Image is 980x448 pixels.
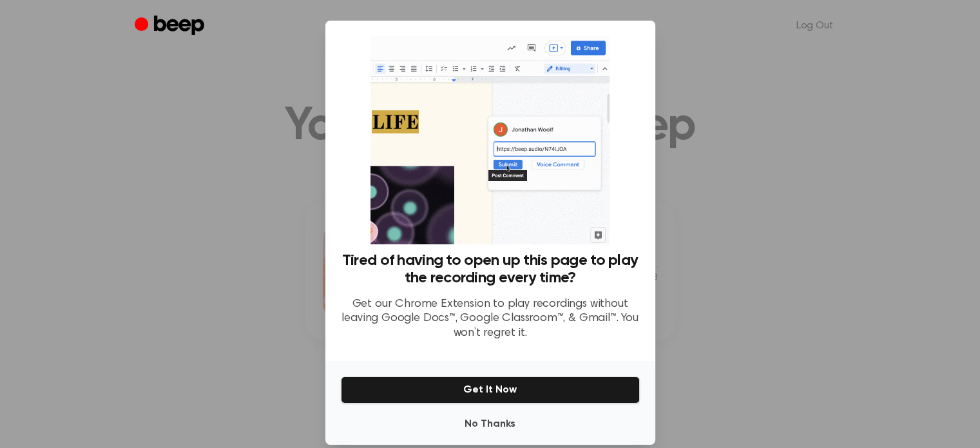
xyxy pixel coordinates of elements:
img: Beep extension in action [370,36,610,244]
a: Log Out [783,10,846,41]
a: Beep [135,14,207,39]
h3: Tired of having to open up this page to play the recording every time? [341,252,640,287]
p: Get our Chrome Extension to play recordings without leaving Google Docs™, Google Classroom™, & Gm... [341,297,640,341]
button: Get It Now [341,376,640,404]
button: No Thanks [341,411,640,437]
